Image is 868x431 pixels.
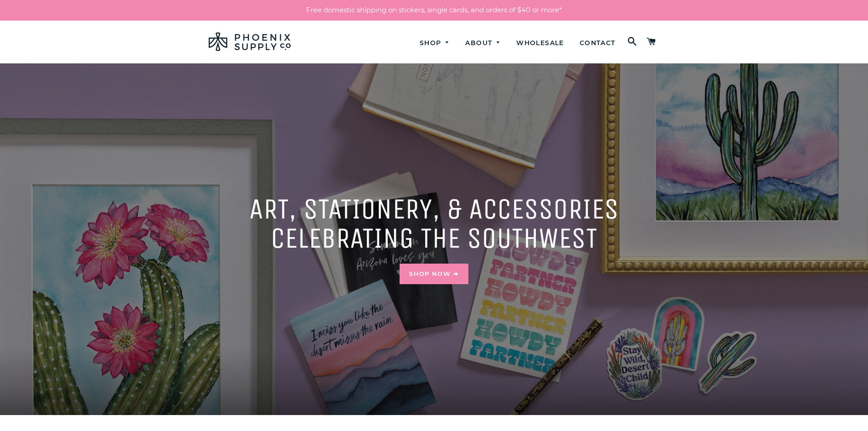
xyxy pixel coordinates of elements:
a: Shop [413,31,457,55]
h2: Art, Stationery, & accessories celebrating the southwest [209,194,660,253]
a: Wholesale [509,31,571,55]
img: Phoenix Supply Co. [209,32,291,51]
a: Contact [573,31,622,55]
a: About [458,31,508,55]
a: Shop Now ➔ [400,264,468,284]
